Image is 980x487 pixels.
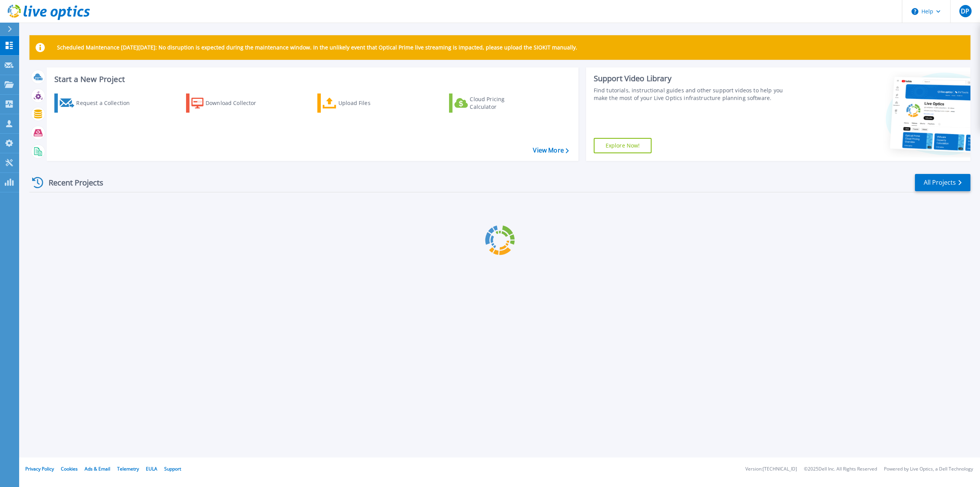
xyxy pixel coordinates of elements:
a: View More [533,147,568,154]
li: Version: [TECHNICAL_ID] [745,467,797,472]
a: Download Collector [186,93,271,113]
div: Find tutorials, instructional guides and other support videos to help you make the most of your L... [594,87,792,102]
a: Cookies [61,466,78,472]
a: Cloud Pricing Calculator [449,93,534,113]
a: Request a Collection [54,93,140,113]
h3: Start a New Project [54,75,568,84]
div: Recent Projects [29,173,114,192]
li: © 2025 Dell Inc. All Rights Reserved [804,467,877,472]
a: All Projects [915,174,970,191]
a: EULA [146,466,157,472]
span: DP [961,8,969,14]
p: Scheduled Maintenance [DATE][DATE]: No disruption is expected during the maintenance window. In t... [57,44,577,51]
div: Request a Collection [76,95,137,111]
a: Ads & Email [85,466,110,472]
div: Cloud Pricing Calculator [470,95,531,111]
a: Support [164,466,181,472]
div: Download Collector [206,95,267,111]
a: Privacy Policy [25,466,54,472]
a: Explore Now! [594,138,652,153]
div: Support Video Library [594,74,792,84]
a: Upload Files [317,93,403,113]
div: Upload Files [338,95,400,111]
li: Powered by Live Optics, a Dell Technology [884,467,973,472]
a: Telemetry [117,466,139,472]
